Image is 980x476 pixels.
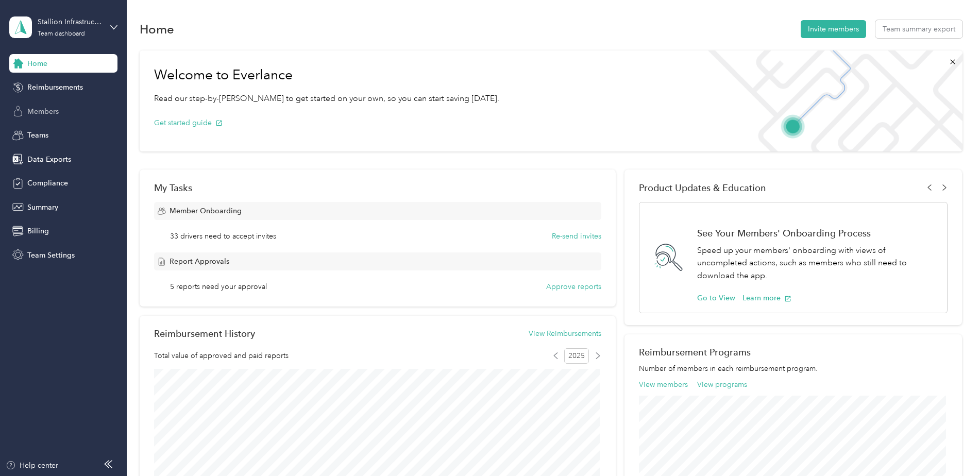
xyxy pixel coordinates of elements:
[154,92,499,105] p: Read our step-by-[PERSON_NAME] to get started on your own, so you can start saving [DATE].
[27,106,59,117] span: Members
[697,379,747,390] button: View programs
[698,50,962,151] img: Welcome to everlance
[27,178,68,189] span: Compliance
[697,293,735,303] button: Go to View
[639,363,948,374] p: Number of members in each reimbursement program.
[170,281,267,292] span: 5 reports need your approval
[170,256,229,267] span: Report Approvals
[170,206,242,216] span: Member Onboarding
[140,24,174,35] h1: Home
[639,182,766,193] span: Product Updates & Education
[801,20,866,38] button: Invite members
[27,82,83,93] span: Reimbursements
[529,328,601,339] button: View Reimbursements
[639,347,948,358] h2: Reimbursement Programs
[697,228,936,239] h1: See Your Members' Onboarding Process
[154,117,223,128] button: Get started guide
[170,231,276,242] span: 33 drivers need to accept invites
[742,293,791,303] button: Learn more
[27,202,58,213] span: Summary
[6,460,58,471] button: Help center
[38,16,102,27] div: Stallion Infrastructure Services
[27,250,75,261] span: Team Settings
[639,379,688,390] button: View members
[27,58,47,69] span: Home
[552,231,601,242] button: Re-send invites
[564,348,589,364] span: 2025
[27,226,49,236] span: Billing
[27,154,71,165] span: Data Exports
[38,31,85,37] div: Team dashboard
[875,20,962,38] button: Team summary export
[154,182,601,193] div: My Tasks
[27,130,48,141] span: Teams
[922,418,980,476] iframe: Everlance-gr Chat Button Frame
[154,328,255,339] h2: Reimbursement History
[697,244,936,282] p: Speed up your members' onboarding with views of uncompleted actions, such as members who still ne...
[546,281,601,292] button: Approve reports
[154,67,499,83] h1: Welcome to Everlance
[154,350,289,361] span: Total value of approved and paid reports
